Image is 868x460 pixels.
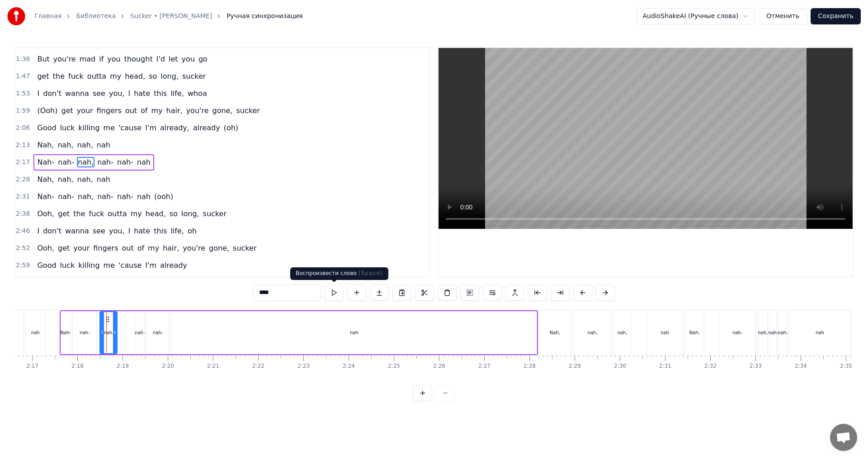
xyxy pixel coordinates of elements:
[524,363,536,370] div: 2:28
[103,123,116,133] span: me
[77,123,100,133] span: killing
[36,105,58,116] span: (Ooh)
[759,8,807,24] button: Отменить
[252,363,264,370] div: 2:22
[816,329,824,336] div: nah
[144,260,157,270] span: I'm
[207,363,219,370] div: 2:21
[92,226,106,236] span: see
[202,209,227,219] span: sucker
[116,157,134,167] span: nah-
[96,191,114,202] span: nah-
[96,105,123,116] span: fingers
[124,71,146,81] span: head,
[140,105,148,116] span: of
[64,88,90,99] span: wanna
[57,140,74,150] span: nah,
[170,88,184,99] span: life,
[198,54,208,64] span: go
[64,226,90,236] span: wanna
[689,329,700,336] div: Nah-
[96,174,111,185] span: nah
[185,105,210,116] span: you're
[159,260,188,270] span: already
[36,209,55,219] span: Ooh,
[79,54,97,64] span: mad
[153,88,168,99] span: this
[359,270,383,276] span: ( Space )
[16,141,30,150] span: 2:13
[36,260,57,270] span: Good
[478,363,491,370] div: 2:27
[76,140,94,150] span: nah,
[182,243,206,253] span: you're
[76,174,94,185] span: nah,
[57,243,71,253] span: get
[208,243,230,253] span: gone,
[170,226,184,236] span: life,
[156,54,166,64] span: I'd
[72,243,90,253] span: your
[16,244,30,253] span: 2:52
[42,88,62,99] span: don't
[159,123,190,133] span: already,
[57,209,71,219] span: get
[31,329,40,336] div: nah
[52,71,66,81] span: the
[96,157,114,167] span: nah-
[57,157,75,167] span: nah-
[297,363,310,370] div: 2:23
[108,88,125,99] span: you,
[169,209,179,219] span: so
[104,329,113,336] div: nah,
[76,12,116,21] a: Библиотека
[108,226,125,236] span: you,
[130,12,212,21] a: Sucker • [PERSON_NAME]
[92,88,106,99] span: see
[34,12,303,21] nav: breadcrumb
[660,329,669,336] div: nah
[153,191,174,202] span: (ooh)
[614,363,626,370] div: 2:30
[92,243,119,253] span: fingers
[659,363,671,370] div: 2:31
[187,88,208,99] span: whoa
[26,363,38,370] div: 2:17
[57,174,74,185] span: nah,
[144,123,157,133] span: I'm
[130,209,143,219] span: my
[133,226,151,236] span: hate
[96,140,111,150] span: nah
[162,243,180,253] span: hair,
[133,88,151,99] span: hate
[135,329,145,336] div: nah-
[7,7,25,25] img: youka
[52,54,77,64] span: you're
[36,243,55,253] span: Ooh,
[106,54,121,64] span: you
[76,105,94,116] span: your
[61,329,71,336] div: Nah-
[98,54,104,64] span: if
[778,329,788,336] div: nah-
[180,209,200,219] span: long,
[36,191,55,202] span: Nah-
[117,363,129,370] div: 2:19
[290,267,388,280] div: Воспроизвести слово
[151,105,164,116] span: my
[72,209,86,219] span: the
[226,12,303,21] span: Ручная синхронизация
[67,71,85,81] span: fuck
[16,192,30,201] span: 2:31
[118,260,142,270] span: 'cause
[187,226,198,236] span: oh
[212,105,234,116] span: gone,
[192,123,221,133] span: already
[137,243,145,253] span: of
[34,12,61,21] a: Главная
[36,123,57,133] span: Good
[124,105,138,116] span: out
[71,363,84,370] div: 2:18
[59,123,76,133] span: luck
[795,363,807,370] div: 2:34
